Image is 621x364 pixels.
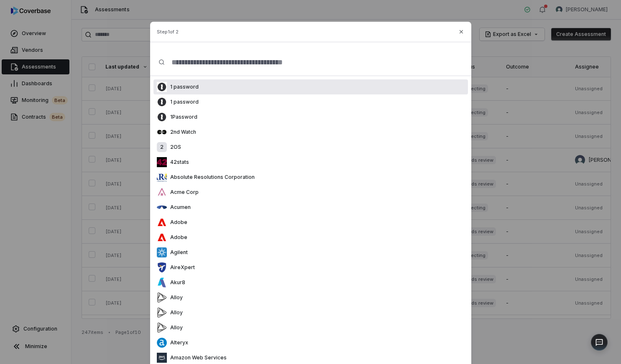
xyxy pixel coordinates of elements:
p: 1 password [167,99,199,105]
p: Agilent [167,249,188,256]
p: 1Password [167,114,197,120]
p: Alloy [167,309,183,316]
p: Alteryx [167,339,188,346]
p: Akur8 [167,279,185,286]
p: AireXpert [167,264,195,271]
p: Amazon Web Services [167,354,227,361]
p: 2OS [167,144,181,150]
p: 1 password [167,84,199,90]
p: Alloy [167,324,183,331]
p: Alloy [167,294,183,301]
p: Acme Corp [167,189,199,196]
p: 42stats [167,159,189,165]
p: Acumen [167,204,191,211]
p: Absolute Resolutions Corporation [167,174,255,181]
p: Adobe [167,219,187,226]
p: Adobe [167,234,187,241]
p: 2nd Watch [167,129,196,135]
span: Step 1 of 2 [157,29,179,35]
